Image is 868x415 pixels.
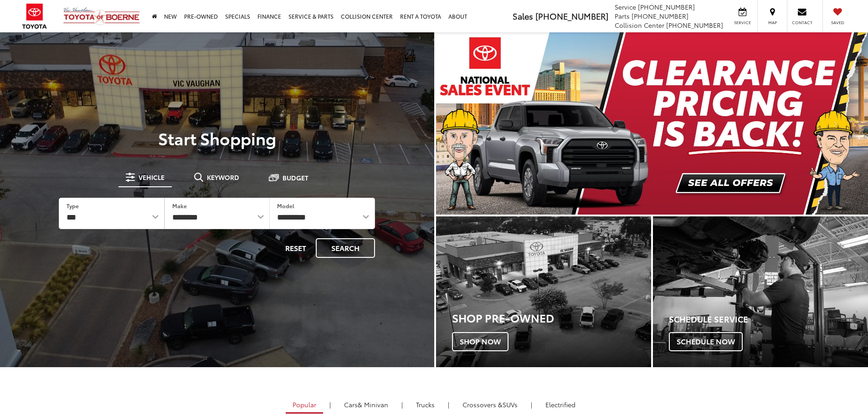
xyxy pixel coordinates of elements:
[452,332,508,351] span: Shop Now
[436,216,651,367] div: Toyota
[139,174,164,180] span: Vehicle
[316,238,375,258] button: Search
[436,51,501,196] button: Click to view previous picture.
[653,216,868,367] div: Toyota
[446,400,452,409] li: |
[38,129,396,147] p: Start Shopping
[456,397,524,412] a: SUVs
[539,397,582,412] a: Electrified
[669,315,868,324] h4: Schedule Service
[792,20,812,26] span: Contact
[358,400,388,409] span: & Minivan
[615,2,636,11] span: Service
[462,400,503,409] span: Crossovers &
[803,51,868,196] button: Click to view next picture.
[529,400,534,409] li: |
[67,202,79,210] label: Type
[327,400,333,409] li: |
[207,174,239,180] span: Keyword
[653,216,868,367] a: Schedule Service Schedule Now
[615,20,664,30] span: Collision Center
[732,20,753,26] span: Service
[535,10,608,22] span: [PHONE_NUMBER]
[277,238,314,258] button: Reset
[337,397,395,412] a: Cars
[63,7,140,26] img: Vic Vaughan Toyota of Boerne
[666,20,723,30] span: [PHONE_NUMBER]
[513,10,533,22] span: Sales
[632,11,688,20] span: [PHONE_NUMBER]
[286,397,323,414] a: Popular
[669,332,743,351] span: Schedule Now
[827,20,847,26] span: Saved
[399,400,405,409] li: |
[282,174,308,181] span: Budget
[638,2,695,11] span: [PHONE_NUMBER]
[436,216,651,367] a: Shop Pre-Owned Shop Now
[615,11,630,20] span: Parts
[452,312,651,323] h3: Shop Pre-Owned
[277,202,294,210] label: Model
[409,397,442,412] a: Trucks
[762,20,782,26] span: Map
[172,202,187,210] label: Make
